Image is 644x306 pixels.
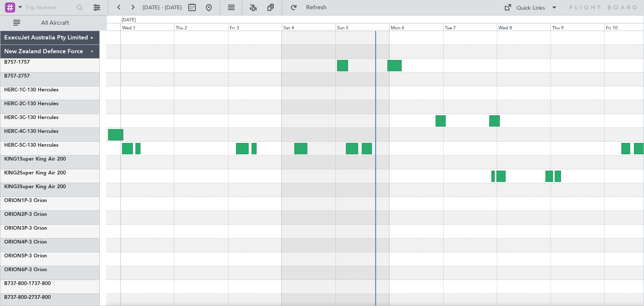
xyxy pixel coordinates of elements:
[4,267,47,272] a: ORION6P-3 Orion
[389,23,443,31] div: Mon 6
[4,157,66,162] a: KING1Super King Air 200
[4,240,47,245] a: ORION4P-3 Orion
[4,267,24,272] span: ORION6
[120,23,174,31] div: Wed 1
[4,295,51,300] a: B737-800-2737-800
[282,23,335,31] div: Sat 4
[4,157,20,162] span: KING1
[4,88,22,93] span: HERC-1
[4,254,24,259] span: ORION5
[4,184,66,189] a: KING3Super King Air 200
[4,74,21,79] span: B757-2
[4,143,22,148] span: HERC-5
[500,1,562,14] button: Quick Links
[286,1,337,14] button: Refresh
[4,184,20,189] span: KING3
[335,23,389,31] div: Sun 5
[9,16,91,30] button: All Aircraft
[228,23,282,31] div: Fri 3
[4,198,47,203] a: ORION1P-3 Orion
[4,281,31,286] span: B737-800-1
[174,23,228,31] div: Thu 2
[122,17,136,24] div: [DATE]
[4,129,58,134] a: HERC-4C-130 Hercules
[4,240,24,245] span: ORION4
[4,60,30,65] a: B757-1757
[4,198,24,203] span: ORION1
[4,115,58,120] a: HERC-3C-130 Hercules
[551,23,604,31] div: Thu 9
[22,20,88,26] span: All Aircraft
[517,4,545,13] div: Quick Links
[143,4,182,11] span: [DATE] - [DATE]
[26,1,74,14] input: Trip Number
[4,101,22,106] span: HERC-2
[4,74,30,79] a: B757-2757
[4,129,22,134] span: HERC-4
[4,226,47,231] a: ORION3P-3 Orion
[4,295,31,300] span: B737-800-2
[4,212,24,217] span: ORION2
[497,23,551,31] div: Wed 8
[443,23,497,31] div: Tue 7
[4,226,24,231] span: ORION3
[4,212,47,217] a: ORION2P-3 Orion
[4,281,51,286] a: B737-800-1737-800
[4,101,58,106] a: HERC-2C-130 Hercules
[4,254,47,259] a: ORION5P-3 Orion
[4,60,21,65] span: B757-1
[4,143,58,148] a: HERC-5C-130 Hercules
[4,171,20,176] span: KING2
[4,88,58,93] a: HERC-1C-130 Hercules
[4,115,22,120] span: HERC-3
[4,171,66,176] a: KING2Super King Air 200
[299,5,334,10] span: Refresh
